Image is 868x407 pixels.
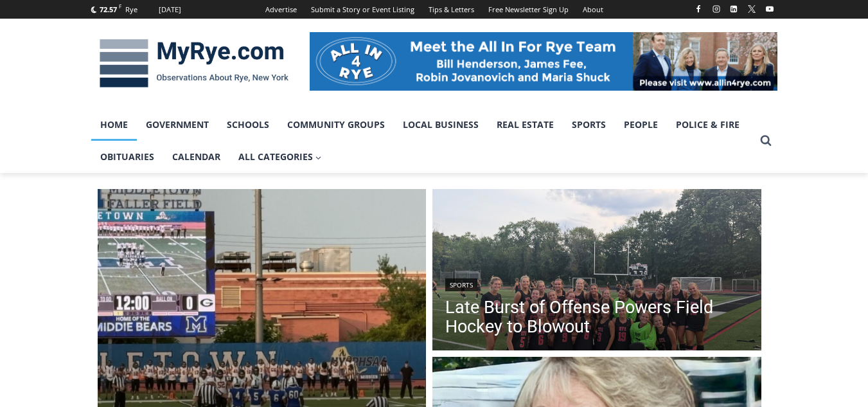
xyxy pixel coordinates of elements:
[137,109,218,141] a: Government
[445,298,748,336] a: Late Burst of Offense Powers Field Hockey to Blowout
[691,1,706,17] a: Facebook
[229,141,331,173] a: All Categories
[119,3,121,10] span: F
[91,109,754,174] nav: Primary Navigation
[278,109,394,141] a: Community Groups
[667,109,748,141] a: Police & Fire
[91,30,297,97] img: MyRye.com
[163,141,229,173] a: Calendar
[394,109,488,141] a: Local Business
[488,109,563,141] a: Real Estate
[432,189,761,354] a: Read More Late Burst of Offense Powers Field Hockey to Blowout
[125,4,137,15] div: Rye
[709,1,724,17] a: Instagram
[762,1,777,17] a: YouTube
[726,1,741,17] a: Linkedin
[159,4,181,15] div: [DATE]
[754,129,777,152] button: View Search Form
[432,189,761,354] img: (PHOTO: The 2025 Rye Varsity Field Hockey team after their win vs Ursuline on Friday, September 5...
[744,1,759,17] a: X
[445,278,477,291] a: Sports
[100,5,117,14] span: 72.57
[218,109,278,141] a: Schools
[238,150,322,164] span: All Categories
[615,109,667,141] a: People
[310,32,777,90] img: All in for Rye
[91,109,137,141] a: Home
[563,109,615,141] a: Sports
[91,141,163,173] a: Obituaries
